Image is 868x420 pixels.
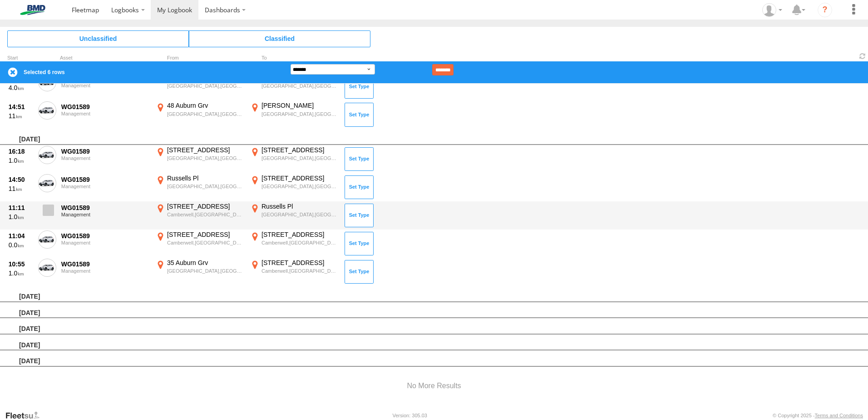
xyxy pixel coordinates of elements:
[167,101,244,110] div: 48 Auburn Grv
[167,183,244,190] div: [GEOGRAPHIC_DATA],[GEOGRAPHIC_DATA]
[9,204,33,212] div: 11:11
[261,174,338,182] div: [STREET_ADDRESS]
[9,269,33,277] div: 1.0
[167,259,244,267] div: 35 Auburn Grv
[249,101,340,128] label: Click to View Event Location
[249,174,340,200] label: Click to View Event Location
[61,212,149,217] div: Management
[9,175,33,184] div: 14:50
[261,211,338,218] div: [GEOGRAPHIC_DATA],[GEOGRAPHIC_DATA]
[154,146,245,172] label: Click to View Event Location
[61,103,149,111] div: WG01589
[9,112,33,120] div: 11
[167,268,244,274] div: [GEOGRAPHIC_DATA],[GEOGRAPHIC_DATA]
[61,155,149,161] div: Management
[61,147,149,155] div: WG01589
[345,204,374,227] button: Click to Set
[167,146,244,154] div: [STREET_ADDRESS]
[818,3,832,17] i: ?
[9,5,56,15] img: bmd-logo.svg
[249,73,340,100] label: Click to View Event Location
[9,147,33,155] div: 16:18
[61,240,149,245] div: Management
[7,67,18,78] label: Clear Selection
[61,175,149,184] div: WG01589
[261,101,338,110] div: [PERSON_NAME]
[261,146,338,154] div: [STREET_ADDRESS]
[261,202,338,210] div: Russells Pl
[154,56,245,60] div: From
[167,174,244,182] div: Russells Pl
[61,232,149,240] div: WG01589
[249,202,340,229] label: Click to View Event Location
[154,202,245,229] label: Click to View Event Location
[7,56,35,60] div: Click to Sort
[261,259,338,267] div: [STREET_ADDRESS]
[249,146,340,172] label: Click to View Event Location
[261,155,338,161] div: [GEOGRAPHIC_DATA],[GEOGRAPHIC_DATA]
[345,260,374,284] button: Click to Set
[9,260,33,268] div: 10:55
[857,52,868,60] span: Refresh
[9,84,33,92] div: 4.0
[167,202,244,210] div: [STREET_ADDRESS]
[345,75,374,98] button: Click to Set
[249,56,340,60] div: To
[345,147,374,171] button: Click to Set
[167,230,244,239] div: [STREET_ADDRESS]
[773,413,863,418] div: © Copyright 2025 -
[815,413,863,418] a: Terms and Conditions
[61,83,149,88] div: Management
[249,230,340,257] label: Click to View Event Location
[154,73,245,100] label: Click to View Event Location
[9,232,33,240] div: 11:04
[345,232,374,255] button: Click to Set
[261,240,338,246] div: Camberwell,[GEOGRAPHIC_DATA]
[9,156,33,165] div: 1.0
[5,411,47,420] a: Visit our Website
[167,211,244,218] div: Camberwell,[GEOGRAPHIC_DATA]
[167,111,244,117] div: [GEOGRAPHIC_DATA],[GEOGRAPHIC_DATA]
[61,260,149,268] div: WG01589
[261,230,338,239] div: [STREET_ADDRESS]
[61,204,149,212] div: WG01589
[154,230,245,257] label: Click to View Event Location
[249,259,340,285] label: Click to View Event Location
[189,30,370,47] span: Click to view Classified Trips
[154,259,245,285] label: Click to View Event Location
[167,83,244,89] div: [GEOGRAPHIC_DATA],[GEOGRAPHIC_DATA]
[9,241,33,249] div: 0.0
[60,56,151,60] div: Asset
[167,155,244,161] div: [GEOGRAPHIC_DATA],[GEOGRAPHIC_DATA]
[345,175,374,199] button: Click to Set
[261,111,338,117] div: [GEOGRAPHIC_DATA],[GEOGRAPHIC_DATA]
[9,185,33,193] div: 11
[345,103,374,126] button: Click to Set
[759,3,785,17] div: Tanya Barmby
[393,413,427,418] div: Version: 305.03
[261,183,338,190] div: [GEOGRAPHIC_DATA],[GEOGRAPHIC_DATA]
[9,103,33,111] div: 14:51
[154,174,245,200] label: Click to View Event Location
[9,213,33,221] div: 1.0
[261,83,338,89] div: [GEOGRAPHIC_DATA],[GEOGRAPHIC_DATA]
[61,184,149,189] div: Management
[7,30,189,47] span: Click to view Unclassified Trips
[154,101,245,128] label: Click to View Event Location
[61,268,149,274] div: Management
[261,268,338,274] div: Camberwell,[GEOGRAPHIC_DATA]
[61,111,149,116] div: Management
[167,240,244,246] div: Camberwell,[GEOGRAPHIC_DATA]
